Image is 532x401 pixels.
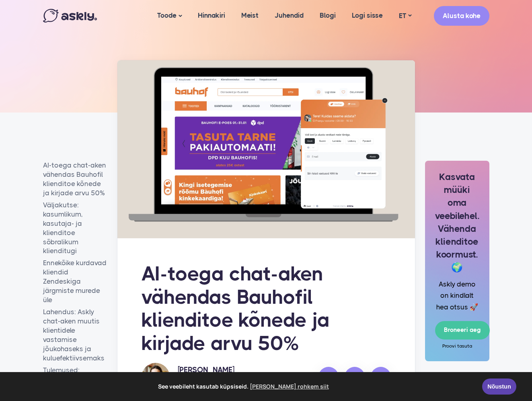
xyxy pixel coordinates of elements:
a: learn more about cookies [249,381,330,393]
small: Proovi tasuta [442,343,472,349]
h5: [PERSON_NAME] [178,364,245,376]
a: Väljakutse: kasumlikum, kasutaja- ja klienditoe sõbralikum klienditugi [43,200,107,256]
img: AI-toega chat-aken vähendas Bauhofil klienditoe kõnede ja kirjade arvu 50% [117,60,415,238]
a: Lahendus: Askly chat-aken muutis klientidele vastamise jõukohaseks ja kuluefektiivsemaks [43,307,107,363]
img: Askly founder and CEO Sandra Roosna. Photo by Maria Roosaare. [142,363,170,391]
a: AI-toega chat-aken vähendas Bauhofil klienditoe kõnede ja kirjade arvu 50% [43,161,107,198]
a: Broneeri aeg [435,321,490,340]
span: See veebileht kasutab küpsiseid. [12,381,477,393]
h1: AI-toega chat-aken vähendas Bauhofil klienditoe kõnede ja kirjade arvu 50% [142,262,391,355]
a: Nõustun [482,378,516,395]
a: Alusta kohe [434,6,489,26]
a: ET [391,10,419,22]
a: Tulemused: Askly'ga jõuame rohkem [43,366,107,393]
h3: Kasvata müüki oma veebilehel. Vähenda klienditoe koormust. 🌍 [435,171,479,274]
img: Askly [43,9,97,23]
a: Ennekõike kurdavad kliendid Zendeskiga järgmiste murede üle [43,258,107,305]
p: Askly demo on kindlalt hea otsus 🚀 [435,278,479,313]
